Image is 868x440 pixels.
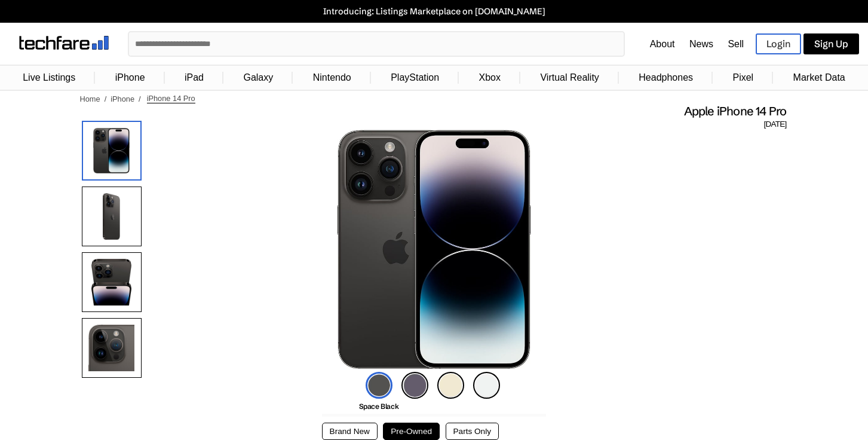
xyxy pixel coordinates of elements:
[366,372,392,399] img: space-black-icon
[359,402,399,411] span: Space Black
[179,66,210,89] a: iPad
[385,66,445,89] a: PlayStation
[473,66,507,89] a: Xbox
[6,6,862,17] a: Introducing: Listings Marketplace on [DOMAIN_NAME]
[650,39,675,49] a: About
[756,33,801,54] a: Login
[803,33,859,54] a: Sign Up
[401,372,428,399] img: deep-purple-icon
[109,66,151,89] a: iPhone
[147,94,195,103] span: iPhone 14 Pro
[82,121,142,181] img: iPhone 14 Pro
[82,318,142,378] img: Camera
[764,119,787,130] span: [DATE]
[437,372,464,399] img: gold-icon
[17,66,81,89] a: Live Listings
[337,130,532,369] img: iPhone 14 Pro
[80,94,100,103] a: Home
[446,423,499,440] button: Parts Only
[728,39,744,49] a: Sell
[19,36,109,50] img: techfare logo
[237,66,279,89] a: Galaxy
[684,103,787,119] span: Apple iPhone 14 Pro
[322,423,378,440] button: Brand New
[139,94,141,103] span: /
[726,66,759,89] a: Pixel
[82,187,142,246] img: Rear
[307,66,357,89] a: Nintendo
[534,66,605,89] a: Virtual Reality
[111,94,134,103] a: iPhone
[787,66,851,89] a: Market Data
[383,423,440,440] button: Pre-Owned
[105,94,107,103] span: /
[473,372,500,399] img: silver-icon
[633,66,699,89] a: Headphones
[689,39,713,49] a: News
[82,252,142,312] img: Both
